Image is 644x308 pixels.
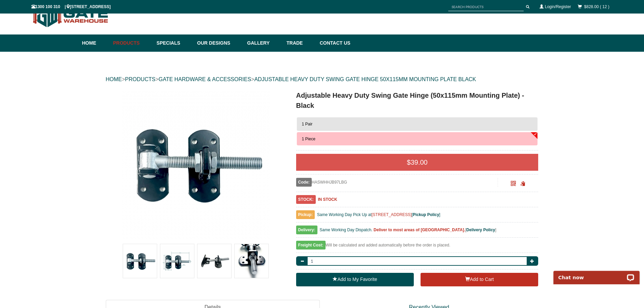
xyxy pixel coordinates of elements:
div: $ [296,154,539,171]
b: Deliver to most areas of [GEOGRAPHIC_DATA]. [374,228,465,232]
a: ADJUSTABLE HEAVY DUTY SWING GATE HINGE 50X115MM MOUNTING PLATE BLACK [254,76,476,82]
span: 1300 100 310 | [STREET_ADDRESS] [31,4,111,9]
div: > > > [106,69,539,90]
a: PRODUCTS [125,76,156,82]
a: Delivery Policy [466,228,495,232]
a: Products [110,34,153,52]
a: Trade [283,34,316,52]
b: IN STOCK [318,197,337,202]
a: Click to enlarge and scan to share. [511,182,516,187]
h1: Adjustable Heavy Duty Swing Gate Hinge (50x115mm Mounting Plate) - Black [296,90,539,111]
span: Click to copy the URL [520,181,525,186]
a: [STREET_ADDRESS] [372,212,412,217]
div: Will be calculated and added automatically before the order is placed. [296,241,539,253]
a: Our Designs [194,34,244,52]
a: Contact Us [316,34,351,52]
span: 1 Pair [302,122,312,126]
a: $828.00 ( 12 ) [584,4,610,9]
input: SEARCH PRODUCTS [448,3,524,11]
a: HOME [106,76,122,82]
a: Home [82,34,110,52]
span: Same Working Day Dispatch. [319,228,373,232]
a: Add to My Favorite [296,273,414,286]
img: Adjustable Heavy Duty Swing Gate Hinge (50x115mm Mounting Plate) - Black - 1 Piece - Gate Warehouse [121,90,270,239]
a: Adjustable Heavy Duty Swing Gate Hinge (50x115mm Mounting Plate) - Black - 1 Piece - Gate Warehouse [106,90,285,239]
button: 1 Piece [297,132,538,146]
span: Code: [296,178,312,187]
a: Gallery [244,34,283,52]
img: Adjustable Heavy Duty Swing Gate Hinge (50x115mm Mounting Plate) - Black [197,244,231,278]
img: Adjustable Heavy Duty Swing Gate Hinge (50x115mm Mounting Plate) - Black [235,244,268,278]
span: 1 Piece [302,137,315,141]
span: Pickup: [296,210,315,219]
button: 1 Pair [297,117,538,131]
span: Same Working Day Pick Up at [ ] [317,212,440,217]
span: Freight Cost: [296,241,326,250]
a: Pickup Policy [413,212,439,217]
span: 39.00 [411,159,428,166]
button: Add to Cart [421,273,538,286]
a: GATE HARDWARE & ACCESSORIES [159,76,251,82]
img: Adjustable Heavy Duty Swing Gate Hinge (50x115mm Mounting Plate) - Black [123,244,157,278]
span: Delivery: [296,226,317,234]
a: Login/Register [545,4,571,9]
iframe: LiveChat chat widget [549,263,644,284]
div: [ ] [296,226,539,238]
div: HASWHHJB97LBG [296,178,498,187]
img: Adjustable Heavy Duty Swing Gate Hinge (50x115mm Mounting Plate) - Black [160,244,194,278]
span: STOCK: [296,195,316,204]
a: Specials [153,34,194,52]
